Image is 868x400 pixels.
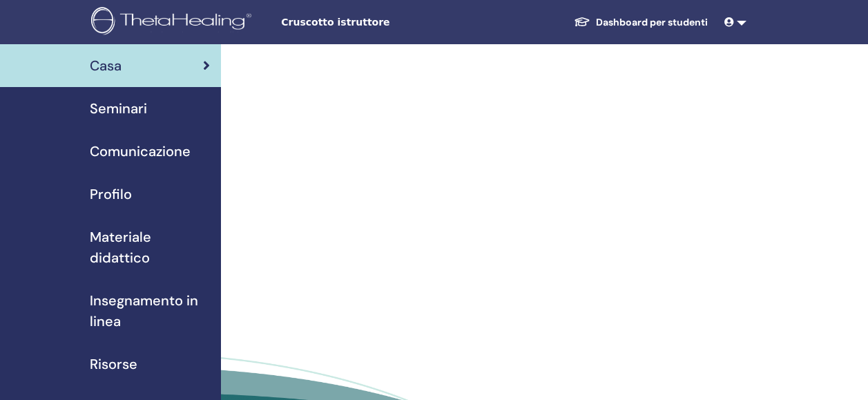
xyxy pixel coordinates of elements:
[91,7,256,38] img: logo.png
[90,184,132,204] span: Profilo
[574,16,590,28] img: graduation-cap-white.svg
[281,15,488,30] span: Cruscotto istruttore
[90,55,122,76] span: Casa
[90,227,210,268] span: Materiale didattico
[90,290,210,332] span: Insegnamento in linea
[90,98,147,119] span: Seminari
[563,10,719,35] a: Dashboard per studenti
[90,354,137,374] span: Risorse
[90,141,191,162] span: Comunicazione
